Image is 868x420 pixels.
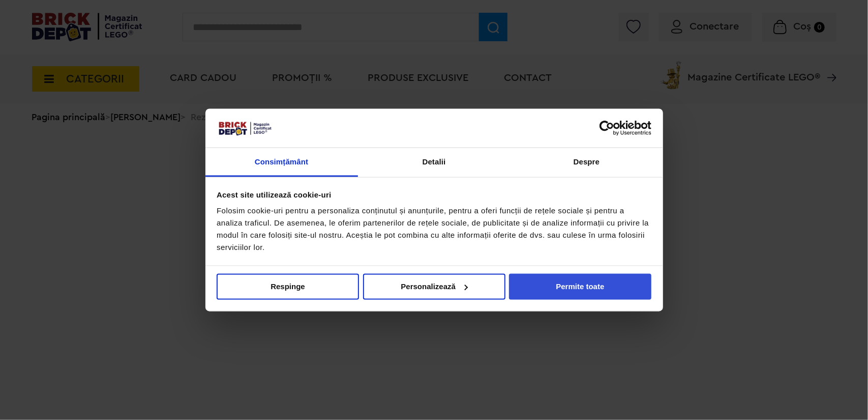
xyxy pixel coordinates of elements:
[509,273,651,299] button: Permite toate
[217,205,651,254] div: Folosim cookie-uri pentru a personaliza conținutul și anunțurile, pentru a oferi funcții de rețel...
[511,148,663,177] a: Despre
[358,148,511,177] a: Detalii
[205,148,358,177] a: Consimțământ
[217,273,359,299] button: Respinge
[217,120,273,136] img: siglă
[217,189,651,201] div: Acest site utilizează cookie-uri
[562,120,651,135] a: Usercentrics Cookiebot - opens in a new window
[363,273,505,299] button: Personalizează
